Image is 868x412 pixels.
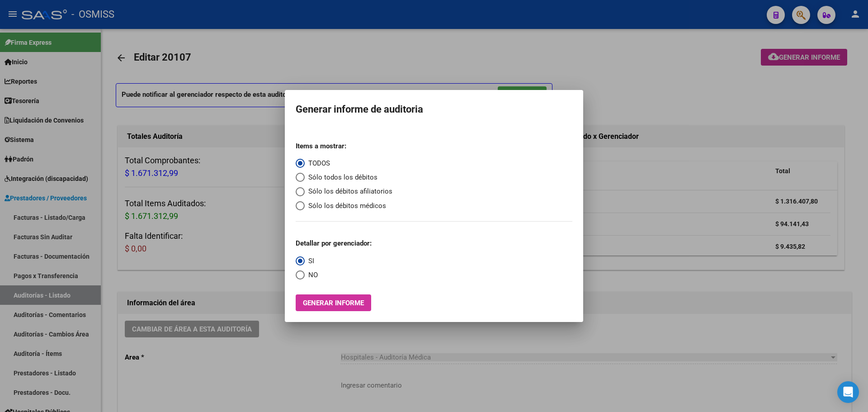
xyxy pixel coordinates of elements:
span: Sólo los débitos afiliatorios [305,186,392,197]
button: Generar informe [296,294,371,311]
span: Generar informe [303,299,364,307]
span: TODOS [305,158,330,169]
mat-radio-group: Select an option [296,232,372,280]
span: Sólo todos los débitos [305,172,377,183]
div: Open Intercom Messenger [837,381,859,403]
span: SI [305,256,314,266]
strong: Detallar por gerenciador: [296,239,372,247]
h1: Generar informe de auditoria [296,101,572,118]
span: Sólo los débitos médicos [305,201,386,211]
mat-radio-group: Select an option [296,134,392,211]
strong: Items a mostrar: [296,142,346,150]
span: NO [305,270,318,280]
